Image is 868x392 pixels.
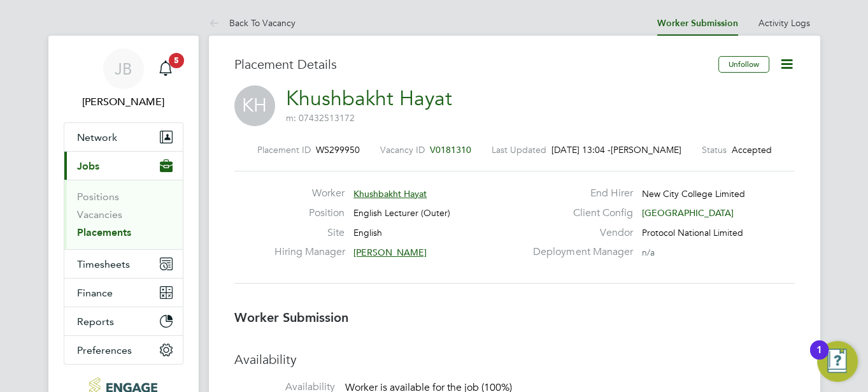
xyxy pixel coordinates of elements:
label: End Hirer [525,187,632,200]
a: Back To Vacancy [209,17,295,29]
span: n/a [641,247,654,258]
span: V0181310 [430,144,471,156]
b: Worker Submission [234,310,348,325]
a: Positions [77,191,119,203]
span: Timesheets [77,258,130,270]
label: Position [274,207,345,220]
span: 5 [169,53,184,68]
span: [PERSON_NAME] [353,247,427,258]
h3: Placement Details [234,56,709,73]
span: Network [77,131,117,143]
span: [DATE] 13:04 - [551,144,611,156]
div: Jobs [64,180,183,249]
a: JB[PERSON_NAME] [64,48,183,110]
h3: Availability [234,351,795,368]
a: Vacancies [77,208,122,221]
span: Reports [77,316,114,328]
button: Timesheets [64,250,183,278]
label: Vacancy ID [380,144,425,156]
button: Reports [64,307,183,335]
span: English [353,227,382,238]
a: 5 [153,48,178,89]
span: m: 07432513172 [286,112,355,124]
button: Finance [64,279,183,307]
span: [PERSON_NAME] [611,144,681,156]
span: Preferences [77,344,132,356]
span: Protocol National Limited [641,227,743,238]
button: Open Resource Center, 1 new notification [817,341,858,382]
a: Khushbakht Hayat [286,86,452,111]
span: JB [115,61,132,77]
button: Preferences [64,336,183,364]
label: Last Updated [492,144,546,156]
span: WS299950 [316,144,360,156]
label: Client Config [525,207,632,220]
label: Deployment Manager [525,245,632,259]
button: Network [64,123,183,151]
span: KH [234,85,275,126]
button: Jobs [64,152,183,180]
span: [GEOGRAPHIC_DATA] [641,207,733,219]
span: Accepted [732,144,772,156]
span: New City College Limited [641,188,744,200]
label: Vendor [525,226,632,240]
span: Josh Boulding [64,94,183,110]
label: Site [274,226,345,240]
label: Status [702,144,727,156]
span: Finance [77,287,113,299]
span: Khushbakht Hayat [353,188,427,200]
button: Unfollow [718,56,769,73]
label: Worker [274,187,345,200]
a: Activity Logs [758,17,810,29]
a: Placements [77,226,131,238]
label: Placement ID [257,144,311,156]
span: English Lecturer (Outer) [353,207,450,219]
span: Jobs [77,160,99,172]
div: 1 [816,350,822,367]
a: Worker Submission [657,18,738,29]
label: Hiring Manager [274,245,345,259]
